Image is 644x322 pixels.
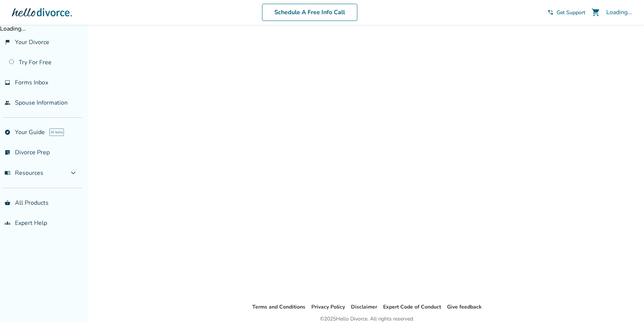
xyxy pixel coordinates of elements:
span: Get Support [557,9,585,16]
span: list_alt_check [4,149,10,155]
span: Resources [4,169,43,177]
li: Disclaimer [351,303,377,312]
a: Expert Code of Conduct [383,303,441,310]
span: inbox [4,80,10,86]
span: AI beta [49,129,64,136]
span: Forms Inbox [15,78,48,87]
span: explore [4,129,10,135]
span: shopping_basket [4,200,10,206]
a: Terms and Conditions [252,303,305,310]
span: menu_book [4,170,10,176]
span: phone_in_talk [548,9,554,15]
a: phone_in_talkGet Support [548,9,585,16]
span: expand_more [69,168,78,177]
span: shopping_cart [591,8,600,17]
a: Schedule A Free Info Call [262,4,357,21]
li: Give feedback [447,303,482,312]
div: Loading... [606,8,632,16]
span: people [4,100,10,106]
span: flag_2 [4,39,10,45]
a: Privacy Policy [311,303,345,310]
span: groups [4,220,10,226]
